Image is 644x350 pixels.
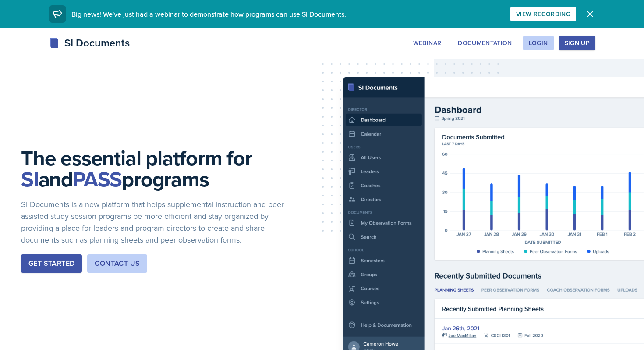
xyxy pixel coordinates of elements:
[87,254,147,273] button: Contact Us
[510,7,576,21] button: View Recording
[28,258,74,269] div: Get Started
[413,39,441,46] div: Webinar
[21,254,82,273] button: Get Started
[523,36,554,50] button: Login
[458,39,512,46] div: Documentation
[559,36,595,50] button: Sign Up
[71,9,346,19] span: Big news! We've just had a webinar to demonstrate how programs can use SI Documents.
[452,36,518,50] button: Documentation
[49,35,130,51] div: SI Documents
[529,39,548,46] div: Login
[516,11,570,18] div: View Recording
[565,39,590,46] div: Sign Up
[407,36,447,50] button: Webinar
[95,258,140,269] div: Contact Us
